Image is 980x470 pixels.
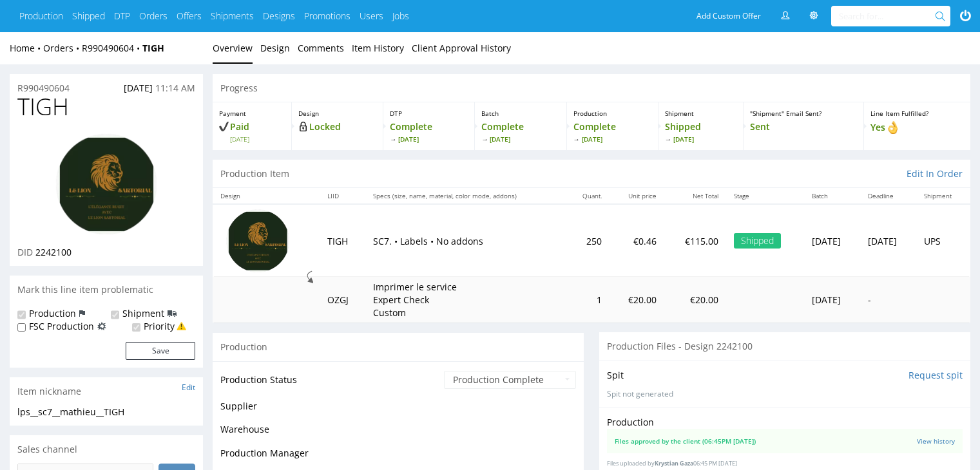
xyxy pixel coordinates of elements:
[97,320,106,333] img: icon-fsc-production-flag.svg
[82,42,142,54] a: R990490604
[916,204,970,277] td: UPS
[126,342,195,360] button: Save
[390,109,468,118] p: DTP
[481,120,559,144] p: Complete
[29,307,76,320] label: Production
[655,459,693,467] span: Krystian Gaza
[665,109,736,118] p: Shipment
[220,446,441,469] td: Production Manager
[804,277,860,323] td: [DATE]
[599,332,970,361] div: Production Files - Design 2242100
[352,32,404,64] a: Item History
[615,437,756,446] div: Files approved by the client (06:45PM [DATE])
[665,120,736,144] p: Shipped
[10,42,43,54] a: Home
[689,6,768,26] a: Add Custom Offer
[320,188,366,204] th: LIID
[213,74,970,102] div: Progress
[320,204,366,277] td: TIGH
[664,188,725,204] th: Net Total
[320,277,366,323] td: OZGJ
[392,10,409,23] a: Jobs
[177,321,186,331] img: yellow_warning_triangle.png
[860,277,916,323] td: -
[750,120,857,133] p: Sent
[220,167,289,180] p: Production Item
[481,109,559,118] p: Batch
[573,109,651,118] p: Production
[144,320,175,333] label: Priority
[182,382,195,393] a: Edit
[664,204,725,277] td: €115.00
[220,399,441,422] td: Supplier
[168,307,177,320] img: icon-shipping-flag.svg
[220,422,441,446] td: Warehouse
[373,281,470,319] p: Imprimer le service Expert Check Custom
[220,370,441,399] td: Production Status
[607,389,963,400] p: Spit not generated
[35,246,72,258] span: 2242100
[908,369,963,382] input: Request spit
[260,32,290,64] a: Design
[839,6,937,26] input: Search for...
[213,188,320,204] th: Design
[219,120,285,144] p: Paid
[804,204,860,277] td: [DATE]
[139,10,168,23] a: Orders
[860,188,916,204] th: Deadline
[360,10,383,23] a: Users
[79,307,85,320] img: icon-production-flag.svg
[607,369,624,382] p: Spit
[304,10,351,23] a: Promotions
[17,94,69,120] span: TIGH
[373,235,557,248] p: SC7. • Labels • No addons
[907,167,963,180] a: Edit In Order
[43,42,82,54] a: Orders
[142,42,164,54] a: TIGH
[213,32,253,64] a: Overview
[750,109,857,118] p: "Shipment" Email Sent?
[607,416,654,429] p: Production
[17,246,33,258] span: DID
[566,188,610,204] th: Quant.
[566,204,610,277] td: 250
[390,135,468,144] span: [DATE]
[665,135,736,144] span: [DATE]
[860,204,916,277] td: [DATE]
[10,377,203,406] div: Item nickname
[298,109,376,118] p: Design
[19,10,63,23] a: Production
[298,120,376,133] p: Locked
[230,135,285,144] span: [DATE]
[263,10,295,23] a: Designs
[213,332,584,361] div: Production
[122,307,164,320] label: Shipment
[72,10,105,23] a: Shipped
[573,120,651,144] p: Complete
[155,82,195,94] span: 11:14 AM
[219,109,285,118] p: Payment
[804,188,860,204] th: Batch
[412,32,511,64] a: Client Approval History
[610,204,664,277] td: €0.46
[916,188,970,204] th: Shipment
[734,233,781,249] div: Shipped
[566,277,610,323] td: 1
[365,188,565,204] th: Specs (size, name, material, color mode, addons)
[55,133,158,236] img: version_two_editor_design
[390,120,468,144] p: Complete
[17,406,195,418] div: lps__sc7__mathieu__TIGH
[17,82,70,95] a: R990490604
[10,435,203,464] div: Sales channel
[664,277,725,323] td: €20.00
[211,10,254,23] a: Shipments
[177,10,202,23] a: Offers
[726,188,805,204] th: Stage
[124,82,153,94] span: [DATE]
[10,276,203,304] div: Mark this line item problematic
[226,209,290,273] img: version_two_editor_design
[610,277,664,323] td: €20.00
[114,10,130,23] a: DTP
